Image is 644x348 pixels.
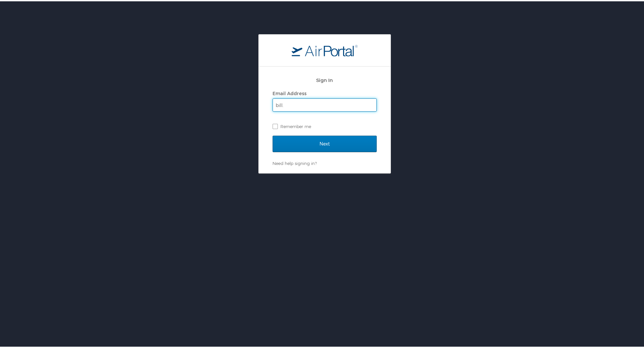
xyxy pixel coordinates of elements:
[273,159,317,165] a: Need help signing in?
[273,120,377,130] label: Remember me
[273,134,377,151] input: Next
[273,75,377,83] h2: Sign In
[273,89,307,95] label: Email Address
[292,43,358,55] img: logo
